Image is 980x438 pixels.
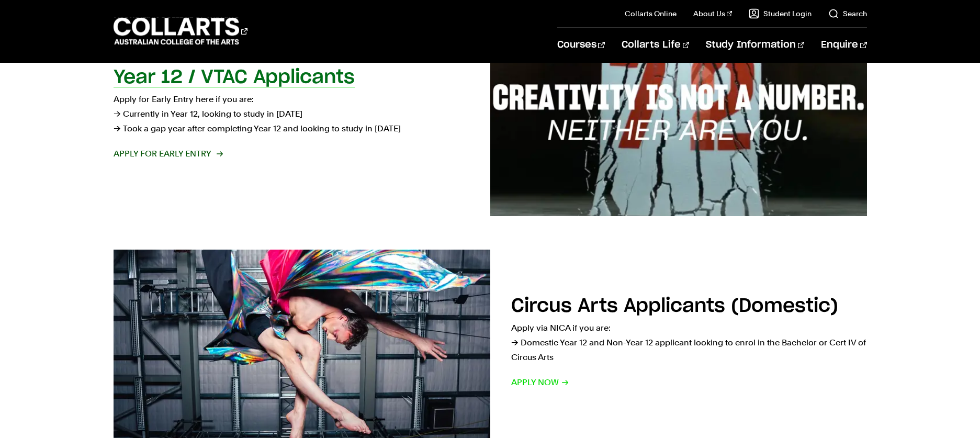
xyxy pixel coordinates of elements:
a: Search [828,8,867,19]
a: About Us [693,8,732,19]
span: Apply now [511,375,569,390]
p: Apply for Early Entry here if you are: → Currently in Year 12, looking to study in [DATE] → Took ... [114,92,469,136]
a: Study Information [706,28,804,62]
p: Apply via NICA if you are: → Domestic Year 12 and Non-Year 12 applicant looking to enrol in the B... [511,321,867,365]
a: Student Login [749,8,812,19]
span: Apply for Early Entry [114,147,222,161]
a: Enquire [821,28,866,62]
a: Year 12 / VTAC Applicants Apply for Early Entry here if you are:→ Currently in Year 12, looking t... [114,21,867,216]
a: Collarts Life [622,28,689,62]
a: Collarts Online [625,8,677,19]
div: Go to homepage [114,16,247,46]
h2: Year 12 / VTAC Applicants [114,68,355,87]
a: Courses [557,28,605,62]
h2: Circus Arts Applicants (Domestic) [511,297,838,316]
